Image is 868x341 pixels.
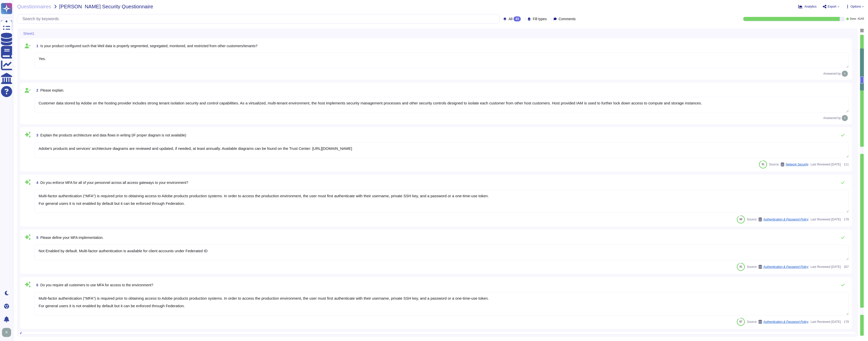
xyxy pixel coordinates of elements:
[785,163,808,166] span: Network Security
[810,320,841,323] span: Last Reviewed [DATE]
[34,292,849,315] textarea: Multi-factor authentication (“MFA”) is required prior to obtaining access to Adobe products produ...
[34,52,849,68] textarea: Yes.
[739,265,742,268] span: 91
[810,163,841,166] span: Last Reviewed [DATE]
[798,5,817,9] button: Analytics
[34,44,38,48] span: 1
[34,89,38,92] span: 2
[858,18,864,20] span: 41 / 43
[40,88,64,92] span: Please explain.
[739,218,742,221] span: 88
[842,115,848,121] img: user
[739,320,742,323] span: 87
[769,162,808,166] span: Source:
[17,4,51,9] span: Questionnaires
[23,32,34,35] span: Sheet1
[34,236,38,239] span: 5
[747,217,808,221] span: Source:
[40,181,188,185] span: Do you enforce MFA for all of your personnel across all access gateways to your environment?
[1,327,15,338] button: user
[513,16,521,21] div: 43
[34,283,38,287] span: 6
[823,117,841,120] span: Answered by
[34,245,849,260] textarea: Not Enabled by default. Multi-factor authentication is available for client accounts under Federa...
[20,14,499,23] input: Search by keywords
[34,133,38,137] span: 3
[559,17,576,21] span: Comments
[851,5,861,8] span: Options
[843,265,849,268] span: 307
[763,265,808,268] span: Authentication & Password Policy
[34,190,849,213] textarea: Multi-factor authentication (“MFA”) is required prior to obtaining access to Adobe products produ...
[508,17,512,21] span: All
[843,320,849,323] span: 179
[40,236,104,240] span: Please define your MFA implementation.
[763,320,808,323] span: Authentication & Password Policy
[2,328,11,337] img: user
[762,163,765,166] span: 91
[810,218,841,221] span: Last Reviewed [DATE]
[810,265,841,268] span: Last Reviewed [DATE]
[34,97,849,112] textarea: Customer data stored by Adobe on the hosting provider includes strong tenant isolation security a...
[842,71,848,77] img: user
[843,218,849,221] span: 179
[40,44,257,48] span: Is your product configured such that Weil data is properly segmented, segregated, monitored, and ...
[763,218,808,221] span: Authentication & Password Policy
[747,320,808,324] span: Source:
[747,265,808,269] span: Source:
[40,283,153,287] span: Do you require all customers to use MFA for access to the environment?
[804,5,817,8] span: Analytics
[59,4,153,9] span: [PERSON_NAME] Security Questionnaire
[823,72,841,75] span: Answered by
[533,17,547,21] span: Fill types
[34,181,38,184] span: 4
[828,5,836,8] span: Export
[843,163,849,166] span: 111
[850,18,857,20] span: Done:
[34,142,849,158] textarea: Adobe's products and services' architecture diagrams are reviewed and updated, if needed, at leas...
[40,133,186,137] span: Explain the products architecture and data flows in writing (IF proper diagram is not available)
